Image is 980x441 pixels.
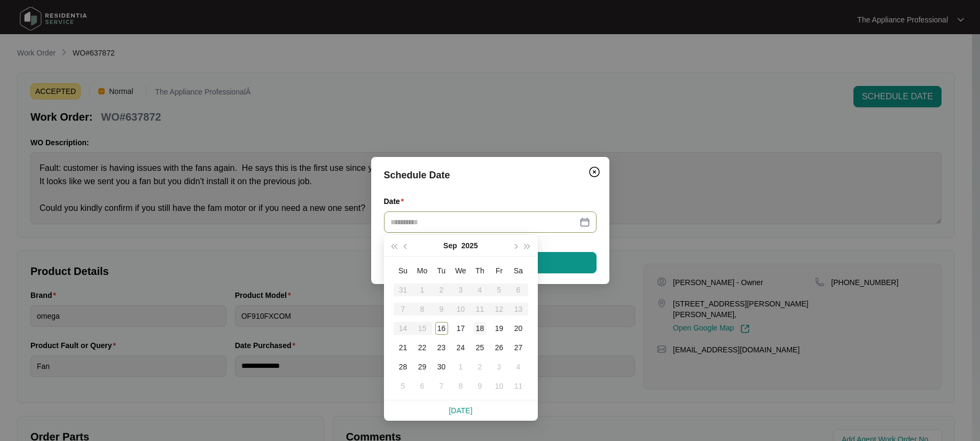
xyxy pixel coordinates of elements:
div: 18 [474,322,487,335]
td: 2025-10-09 [471,376,490,396]
td: 2025-10-06 [413,376,432,396]
div: 2 [474,360,487,373]
div: 30 [435,360,448,373]
td: 2025-09-19 [490,319,509,338]
label: Date [384,196,409,207]
th: Tu [432,261,451,280]
div: 4 [512,360,525,373]
div: 25 [474,341,487,354]
td: 2025-09-22 [413,338,432,357]
td: 2025-09-30 [432,357,451,376]
th: Th [471,261,490,280]
td: 2025-10-08 [451,376,471,396]
div: 28 [397,360,410,373]
input: Date [390,216,577,228]
div: 8 [454,380,467,392]
div: 7 [435,380,448,392]
div: 26 [493,341,506,354]
td: 2025-09-25 [471,338,490,357]
div: 19 [493,322,506,335]
th: Su [394,261,413,280]
button: Sep [443,235,457,256]
img: closeCircle [588,166,601,178]
div: 24 [454,341,467,354]
div: Schedule Date [384,168,597,183]
td: 2025-10-05 [394,376,413,396]
div: 17 [454,322,467,335]
td: 2025-10-10 [490,376,509,396]
div: 9 [474,380,487,392]
td: 2025-10-02 [471,357,490,376]
a: [DATE] [449,406,472,415]
td: 2025-09-24 [451,338,471,357]
td: 2025-09-23 [432,338,451,357]
td: 2025-09-29 [413,357,432,376]
td: 2025-09-17 [451,319,471,338]
td: 2025-09-27 [509,338,528,357]
div: 21 [397,341,410,354]
div: 16 [435,322,448,335]
th: Fr [490,261,509,280]
td: 2025-10-03 [490,357,509,376]
th: We [451,261,471,280]
td: 2025-09-20 [509,319,528,338]
button: 2025 [461,235,478,256]
div: 1 [454,360,467,373]
th: Mo [413,261,432,280]
div: 5 [397,380,410,392]
td: 2025-09-18 [471,319,490,338]
td: 2025-10-11 [509,376,528,396]
td: 2025-09-26 [490,338,509,357]
th: Sa [509,261,528,280]
td: 2025-09-21 [394,338,413,357]
div: 6 [416,380,429,392]
td: 2025-10-04 [509,357,528,376]
td: 2025-10-01 [451,357,471,376]
td: 2025-09-16 [432,319,451,338]
div: 3 [493,360,506,373]
div: 29 [416,360,429,373]
td: 2025-10-07 [432,376,451,396]
div: 23 [435,341,448,354]
button: Close [586,163,603,180]
td: 2025-09-28 [394,357,413,376]
div: 11 [512,380,525,392]
div: 22 [416,341,429,354]
div: 27 [512,341,525,354]
div: 10 [493,380,506,392]
div: 20 [512,322,525,335]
